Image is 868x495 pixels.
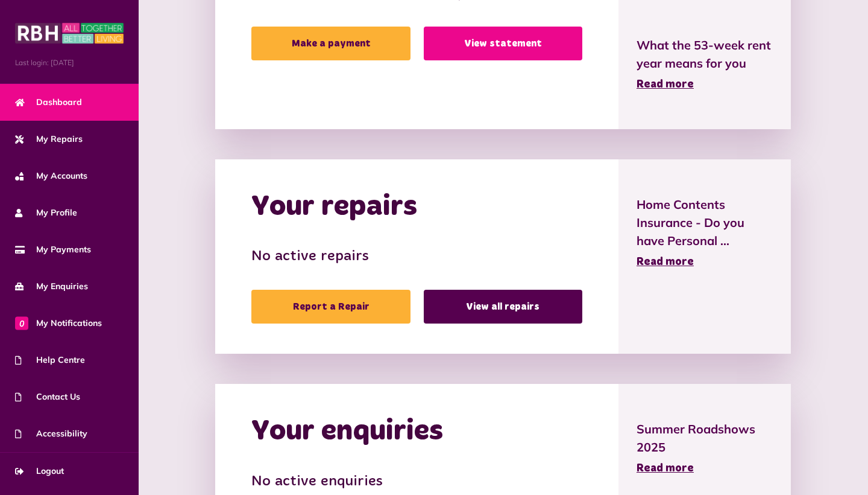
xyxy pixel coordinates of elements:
[15,427,87,440] span: Accessibility
[15,21,124,45] img: MyRBH
[251,248,582,266] h3: No active repairs
[15,391,80,403] span: Contact Us
[637,36,773,72] span: What the 53-week rent year means for you
[15,354,85,366] span: Help Centre
[637,420,773,477] a: Summer Roadshows 2025 Read more
[637,196,773,270] a: Home Contents Insurance - Do you have Personal ... Read more
[424,27,582,60] a: View statement
[637,257,694,267] span: Read more
[637,79,694,90] span: Read more
[637,420,773,456] span: Summer Roadshows 2025
[637,196,773,250] span: Home Contents Insurance - Do you have Personal ...
[15,96,82,109] span: Dashboard
[251,190,417,225] h2: Your repairs
[251,27,410,60] a: Make a payment
[15,170,87,182] span: My Accounts
[251,290,410,324] a: Report a Repair
[15,280,88,293] span: My Enquiries
[15,243,91,256] span: My Payments
[637,36,773,93] a: What the 53-week rent year means for you Read more
[15,465,64,477] span: Logout
[637,463,694,474] span: Read more
[424,290,582,324] a: View all repairs
[251,414,443,449] h2: Your enquiries
[15,316,28,330] span: 0
[15,206,77,219] span: My Profile
[15,133,83,145] span: My Repairs
[15,317,102,330] span: My Notifications
[251,473,582,491] h3: No active enquiries
[15,57,124,68] span: Last login: [DATE]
